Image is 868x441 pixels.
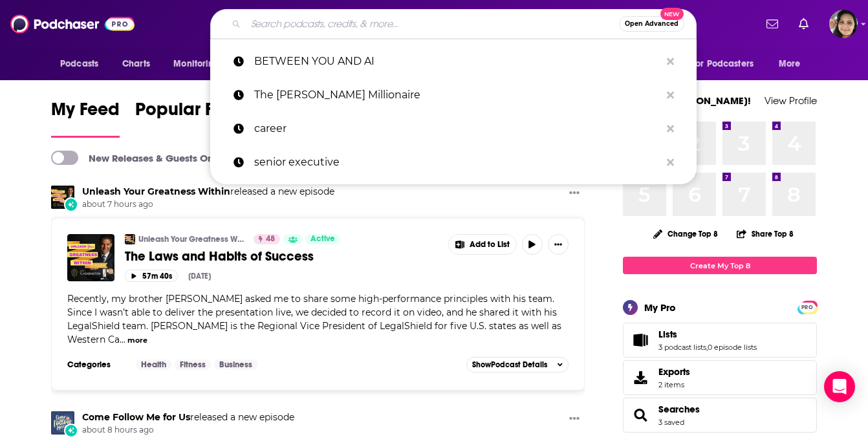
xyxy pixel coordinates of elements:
a: View Profile [765,94,817,107]
button: Show profile menu [829,10,858,38]
img: Unleash Your Greatness Within [51,186,74,209]
a: 3 saved [658,418,684,427]
span: about 8 hours ago [82,425,294,436]
a: Health [136,360,171,370]
span: Logged in as shelbyjanner [829,10,858,38]
span: Show Podcast Details [472,360,547,369]
a: Show notifications dropdown [761,13,783,35]
a: senior executive [210,145,697,179]
span: Open Advanced [625,21,678,27]
a: Show notifications dropdown [794,13,814,35]
button: open menu [770,52,817,76]
p: career [254,112,660,145]
a: 3 podcast lists [658,343,706,352]
a: Exports [623,360,817,395]
h3: released a new episode [82,411,294,424]
span: about 7 hours ago [82,199,334,210]
button: Share Top 8 [736,221,794,246]
h3: released a new episode [82,186,334,198]
img: Come Follow Me for Us [51,411,74,435]
button: open menu [51,52,115,76]
p: senior executive [254,145,660,179]
span: Exports [627,369,653,387]
span: For Podcasters [691,55,754,73]
a: My Feed [51,98,120,138]
a: Searches [627,406,653,424]
button: ShowPodcast Details [466,357,569,372]
div: New Episode [64,424,78,438]
h3: Categories [67,360,125,370]
span: Searches [623,398,817,433]
button: more [127,335,147,346]
button: 57m 40s [125,270,178,282]
span: 2 items [658,380,690,389]
span: Popular Feed [135,98,245,128]
img: The Laws and Habits of Success [67,234,114,281]
a: Popular Feed [135,98,245,138]
span: Exports [658,366,690,378]
a: Fitness [175,360,211,370]
span: Lists [623,323,817,358]
span: , [706,343,708,352]
a: Create My Top 8 [623,257,817,274]
span: New [660,8,684,20]
span: Active [310,233,335,246]
a: Come Follow Me for Us [82,411,190,423]
a: Business [214,360,257,370]
div: [DATE] [188,272,211,281]
a: The [PERSON_NAME] Millionaire [210,78,697,112]
a: Unleash Your Greatness Within [138,234,245,244]
button: Show More Button [564,186,585,202]
button: Show More Button [449,235,516,254]
span: Lists [658,328,677,340]
a: Searches [658,403,700,415]
div: New Episode [64,197,78,211]
button: Show More Button [548,234,569,255]
button: Open AdvancedNew [619,16,684,32]
div: Search podcasts, credits, & more... [210,9,697,39]
a: New Releases & Guests Only [51,151,221,165]
span: PRO [799,303,815,312]
img: User Profile [829,10,858,38]
span: My Feed [51,98,120,128]
span: Recently, my brother [PERSON_NAME] asked me to share some high-performance principles with his te... [67,293,561,345]
p: The Mello Millionaire [254,78,660,112]
span: 48 [266,233,275,246]
a: career [210,112,697,145]
div: My Pro [644,301,676,314]
span: The Laws and Habits of Success [125,248,314,264]
a: Charts [114,52,158,76]
a: 0 episode lists [708,343,757,352]
button: Change Top 8 [646,226,726,242]
a: Lists [627,331,653,349]
a: The Laws and Habits of Success [125,248,439,264]
span: Monitoring [173,55,219,73]
a: Lists [658,328,757,340]
button: open menu [683,52,772,76]
button: Show More Button [564,411,585,427]
a: PRO [799,302,815,312]
span: More [779,55,801,73]
img: Unleash Your Greatness Within [125,234,135,244]
a: 48 [254,234,280,244]
input: Search podcasts, credits, & more... [246,14,619,34]
a: BETWEEN YOU AND AI [210,45,697,78]
span: Podcasts [60,55,98,73]
button: open menu [164,52,236,76]
span: ... [120,334,125,345]
span: Add to List [470,240,510,250]
span: Charts [122,55,150,73]
div: Open Intercom Messenger [824,371,855,402]
a: Unleash Your Greatness Within [82,186,230,197]
p: BETWEEN YOU AND AI [254,45,660,78]
a: Active [305,234,340,244]
img: Podchaser - Follow, Share and Rate Podcasts [10,12,135,36]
